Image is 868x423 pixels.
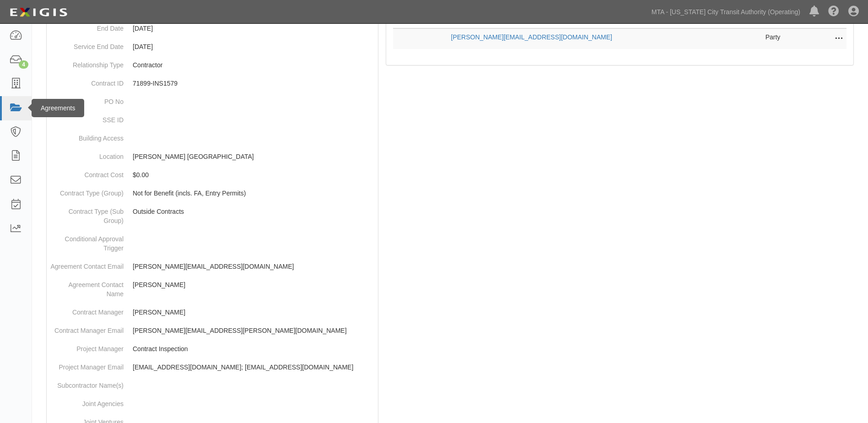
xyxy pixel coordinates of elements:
dd: Contractor [50,56,374,74]
dt: Contract Manager [50,303,124,317]
p: [EMAIL_ADDRESS][DOMAIN_NAME]; [EMAIL_ADDRESS][DOMAIN_NAME] [133,363,374,372]
p: [PERSON_NAME] [133,308,374,317]
img: Logo [7,4,70,21]
dt: PO No [50,92,124,106]
i: Help Center - Complianz [828,6,839,17]
dt: Contract Manager Email [50,321,124,335]
dt: Contract Type (Group) [50,184,124,198]
dt: Subcontractor Name(s) [50,376,124,390]
p: Contract Inspection [133,344,374,353]
dt: Service End Date [50,38,124,51]
dt: Project Manager [50,340,124,353]
p: [PERSON_NAME] [GEOGRAPHIC_DATA] [133,152,374,161]
p: Not for Benefit (incls. FA, Entry Permits) [133,189,374,198]
dt: SSE ID [50,111,124,125]
dt: Location [50,147,124,161]
dt: Contract Cost [50,166,124,179]
dt: End Date [50,19,124,33]
dt: Relationship Type [50,56,124,70]
dt: Agreement Contact Email [50,257,124,271]
p: $0.00 [133,170,374,179]
dt: Contract Type (Sub Group) [50,202,124,225]
p: 71899-INS1579 [133,79,374,88]
dt: Project Manager Email [50,358,124,372]
a: [PERSON_NAME][EMAIL_ADDRESS][DOMAIN_NAME] [451,33,612,41]
div: 4 [19,60,28,69]
dd: [DATE] [50,38,374,56]
dd: [DATE] [50,19,374,38]
p: [PERSON_NAME][EMAIL_ADDRESS][DOMAIN_NAME] [133,262,374,271]
a: MTA - [US_STATE] City Transit Authority (Operating) [647,3,805,21]
p: [PERSON_NAME] [133,280,374,289]
p: [PERSON_NAME][EMAIL_ADDRESS][PERSON_NAME][DOMAIN_NAME] [133,326,374,335]
dt: Building Access [50,129,124,143]
p: Outside Contracts [133,207,374,216]
dt: Contract ID [50,74,124,88]
dt: Joint Agencies [50,395,124,408]
dt: Agreement Contact Name [50,276,124,298]
td: Party [762,28,810,49]
div: Agreements [32,99,84,117]
dt: Conditional Approval Trigger [50,230,124,253]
